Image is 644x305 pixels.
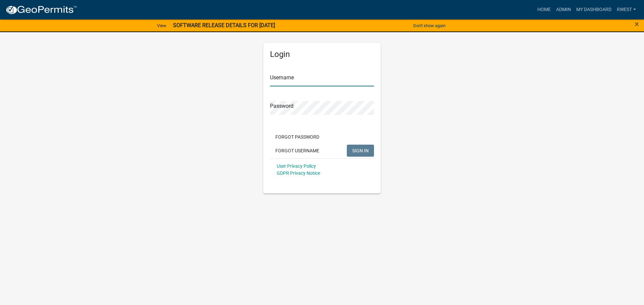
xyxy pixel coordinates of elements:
a: My Dashboard [574,3,614,16]
button: Forgot Password [270,131,325,143]
a: Home [535,3,553,16]
a: Admin [553,3,574,16]
button: Close [635,20,639,28]
a: rwest [614,3,639,16]
strong: SOFTWARE RELEASE DETAILS FOR [DATE] [173,22,275,28]
a: User Privacy Policy [277,163,316,169]
a: GDPR Privacy Notice [277,170,320,176]
h5: Login [270,50,374,59]
button: SIGN IN [347,145,374,157]
button: Forgot Username [270,145,325,157]
span: SIGN IN [352,148,369,153]
button: Don't show again [411,20,448,31]
span: × [635,19,639,29]
a: View [154,20,169,31]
